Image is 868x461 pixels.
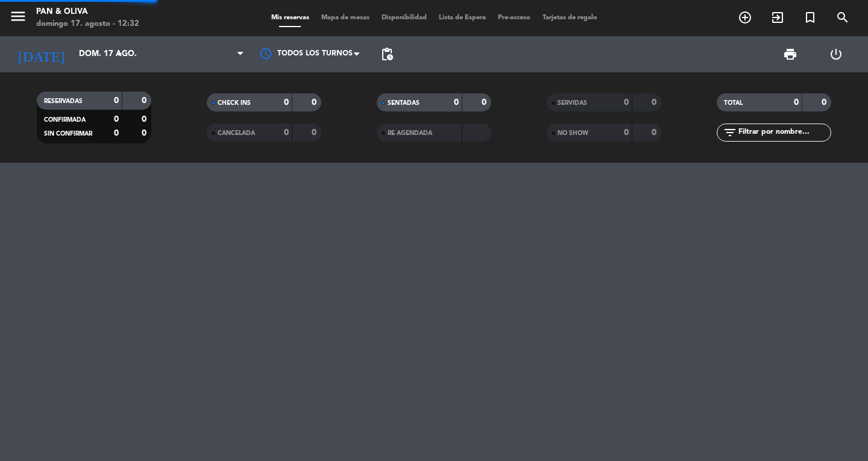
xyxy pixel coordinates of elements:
[829,47,843,61] i: power_settings_new
[813,36,859,72] div: LOG OUT
[376,14,433,21] span: Disponibilidad
[492,14,536,21] span: Pre-acceso
[9,41,73,67] i: [DATE]
[558,100,587,106] span: SERVIDAS
[9,7,27,30] button: menu
[482,98,489,107] strong: 0
[388,100,420,106] span: SENTADAS
[380,47,394,61] span: pending_actions
[783,47,797,61] span: print
[36,18,139,30] div: domingo 17. agosto - 12:32
[218,130,255,136] span: CANCELADA
[44,131,92,137] span: SIN CONFIRMAR
[114,115,119,124] strong: 0
[388,130,432,136] span: RE AGENDADA
[738,10,752,25] i: add_circle_outline
[44,117,86,123] span: CONFIRMADA
[652,128,659,137] strong: 0
[558,130,588,136] span: NO SHOW
[737,126,831,139] input: Filtrar por nombre...
[112,47,127,61] i: arrow_drop_down
[433,14,492,21] span: Lista de Espera
[624,98,629,107] strong: 0
[36,6,139,18] div: Pan & Oliva
[724,100,743,106] span: TOTAL
[114,129,119,137] strong: 0
[536,14,603,21] span: Tarjetas de regalo
[142,96,149,105] strong: 0
[265,14,315,21] span: Mis reservas
[624,128,629,137] strong: 0
[312,98,319,107] strong: 0
[142,115,149,124] strong: 0
[284,98,289,107] strong: 0
[723,125,737,140] i: filter_list
[770,10,785,25] i: exit_to_app
[218,100,251,106] span: CHECK INS
[44,98,83,104] span: RESERVADAS
[835,10,850,25] i: search
[315,14,376,21] span: Mapa de mesas
[803,10,817,25] i: turned_in_not
[794,98,799,107] strong: 0
[652,98,659,107] strong: 0
[9,7,27,25] i: menu
[312,128,319,137] strong: 0
[114,96,119,105] strong: 0
[142,129,149,137] strong: 0
[822,98,829,107] strong: 0
[284,128,289,137] strong: 0
[454,98,459,107] strong: 0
